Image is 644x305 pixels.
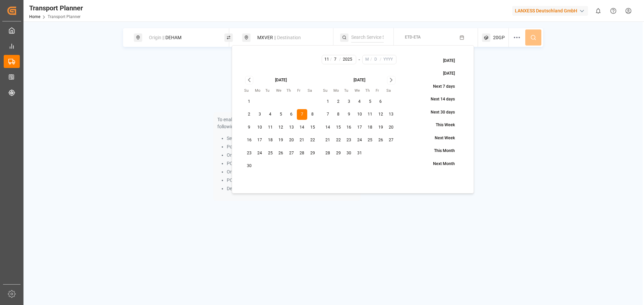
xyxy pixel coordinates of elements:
button: [DATE] [428,55,462,67]
button: 22 [333,135,344,146]
p: To enable searching, add ETA, ETD, containerType and one of the following: [217,116,357,130]
th: Sunday [323,88,333,94]
button: 28 [297,148,308,159]
button: 8 [307,109,318,120]
input: M [364,57,371,63]
button: 14 [297,122,308,133]
div: DEHAM [145,31,217,44]
input: YYYY [381,57,395,63]
button: 16 [344,122,355,133]
button: LANXESS Deutschland GmbH [512,4,591,17]
input: Search Service String [351,32,384,43]
th: Wednesday [354,88,365,94]
button: 16 [244,135,255,146]
button: 19 [276,135,286,146]
div: [DATE] [275,77,287,83]
div: LANXESS Deutschland GmbH [512,6,588,16]
button: 18 [365,122,376,133]
a: Home [29,14,40,19]
button: Next Week [419,132,462,144]
button: 10 [255,122,265,133]
button: 14 [323,122,333,133]
li: POL and Service String [227,160,357,167]
button: 13 [386,109,397,120]
button: 1 [244,96,255,107]
button: Go to next month [387,76,395,84]
button: 6 [375,96,386,107]
button: 15 [333,122,344,133]
button: Next 30 days [415,106,462,118]
span: / [370,57,372,63]
button: 24 [255,148,265,159]
button: 20 [286,135,297,146]
button: 28 [323,148,333,159]
button: 7 [297,109,308,120]
th: Saturday [386,88,397,94]
button: 2 [333,96,344,107]
button: 1 [323,96,333,107]
li: Service String [227,135,357,142]
button: 6 [286,109,297,120]
button: 26 [276,148,286,159]
li: POD and Service String [227,177,357,184]
th: Thursday [286,88,297,94]
button: 31 [354,148,365,159]
button: ETD-ETA [398,31,474,44]
button: Go to previous month [245,76,254,84]
span: Origin || [149,35,164,40]
button: 8 [333,109,344,120]
li: Destination and Service String [227,185,357,192]
span: 20GP [493,34,505,41]
th: Monday [255,88,265,94]
button: 10 [354,109,365,120]
button: 21 [323,135,333,146]
button: 17 [255,135,265,146]
button: 5 [276,109,286,120]
li: Origin and Service String [227,168,357,175]
button: 12 [276,122,286,133]
button: Next Month [418,158,462,170]
button: Next 14 days [415,94,462,105]
th: Friday [297,88,308,94]
button: 23 [244,148,255,159]
button: 27 [386,135,397,146]
button: 15 [307,122,318,133]
button: 3 [344,96,355,107]
th: Sunday [244,88,255,94]
span: / [380,57,381,63]
th: Saturday [307,88,318,94]
button: 13 [286,122,297,133]
button: This Week [420,120,462,131]
button: 5 [365,96,376,107]
button: 26 [375,135,386,146]
li: Port Pair [227,143,357,150]
button: 18 [265,135,276,146]
button: 7 [323,109,333,120]
button: 30 [344,148,355,159]
button: 20 [386,122,397,133]
button: 27 [286,148,297,159]
button: 11 [365,109,376,120]
button: 17 [354,122,365,133]
button: 29 [307,148,318,159]
button: 4 [354,96,365,107]
button: 22 [307,135,318,146]
input: D [372,57,380,63]
span: ETD-ETA [405,35,421,40]
th: Tuesday [265,88,276,94]
span: || Destination [274,35,301,40]
button: 29 [333,148,344,159]
button: Help Center [606,3,621,18]
th: Wednesday [276,88,286,94]
button: This Month [419,145,462,157]
li: Origin and Destination [227,152,357,159]
button: 30 [244,161,255,171]
button: 2 [244,109,255,120]
div: [DATE] [354,77,365,83]
th: Tuesday [344,88,355,94]
button: 12 [375,109,386,120]
th: Friday [375,88,386,94]
span: / [330,57,332,63]
div: Transport Planner [29,3,83,13]
button: 4 [265,109,276,120]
